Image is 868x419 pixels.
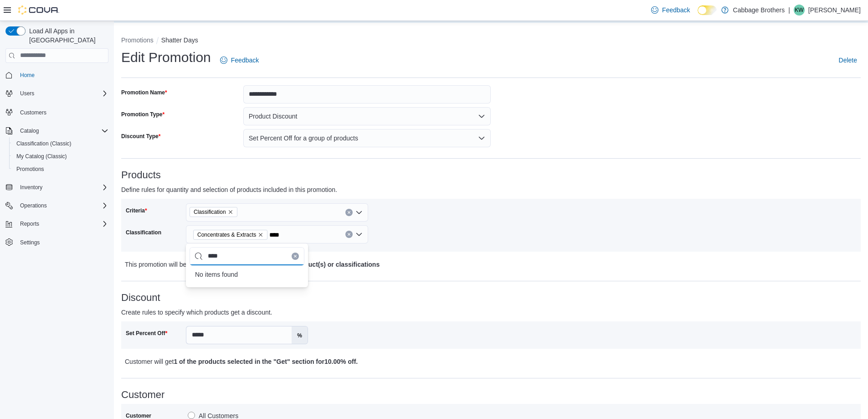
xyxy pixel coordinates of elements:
[194,207,226,217] span: Classification
[243,107,491,125] button: Product Discount
[16,107,50,118] a: Customers
[125,356,674,367] p: Customer will get
[174,358,358,365] b: 1 of the products selected in the "Get" section for 10.00% off .
[2,199,112,212] button: Operations
[16,237,108,248] span: Settings
[216,51,262,69] a: Feedback
[2,105,112,119] button: Customers
[16,88,38,99] button: Users
[20,109,46,116] span: Customers
[647,1,693,19] a: Feedback
[16,237,43,248] a: Settings
[195,271,238,278] span: No items found
[9,137,112,150] button: Classification (Classic)
[345,231,353,238] button: Clear input
[20,184,42,191] span: Inventory
[9,150,112,163] button: My Catalog (Classic)
[197,230,256,239] span: Concentrates & Extracts
[126,207,147,214] label: Criteria
[20,220,39,228] span: Reports
[121,292,861,303] h3: Discount
[16,88,108,99] span: Users
[16,106,108,118] span: Customers
[733,5,785,16] p: Cabbage Brothers
[121,36,861,47] nav: An example of EuiBreadcrumbs
[20,72,35,79] span: Home
[121,133,160,140] label: Discount Type
[26,26,108,45] span: Load All Apps in [GEOGRAPHIC_DATA]
[2,217,112,230] button: Reports
[698,5,717,15] input: Dark Mode
[13,151,71,162] a: My Catalog (Classic)
[16,218,108,229] span: Reports
[16,182,46,193] button: Inventory
[121,307,676,318] p: Create rules to specify which products get a discount.
[794,5,805,16] div: Kesia Wood
[9,163,112,176] button: Promotions
[839,56,857,65] span: Delete
[355,209,363,216] button: Open list of options
[121,48,211,67] h1: Edit Promotion
[345,209,353,216] button: Clear input
[292,326,308,344] label: %
[13,164,48,175] a: Promotions
[20,239,40,246] span: Settings
[190,207,237,217] span: Classification
[2,181,112,194] button: Inventory
[16,200,108,211] span: Operations
[121,170,861,181] h3: Products
[2,68,112,82] button: Home
[121,389,861,400] h3: Customer
[2,87,112,100] button: Users
[121,111,164,118] label: Promotion Type
[292,253,299,260] button: Clear input
[228,209,233,215] button: Remove Classification from selection in this group
[20,90,34,97] span: Users
[190,247,304,265] input: Chip List selector
[16,200,51,211] button: Operations
[126,330,167,337] label: Set Percent Off
[18,5,59,15] img: Cova
[13,164,108,175] span: Promotions
[788,5,790,16] p: |
[258,232,263,238] button: Remove Concentrates & Extracts from selection in this group
[662,5,690,15] span: Feedback
[16,182,108,193] span: Inventory
[121,184,676,195] p: Define rules for quantity and selection of products included in this promotion.
[16,140,72,147] span: Classification (Classic)
[835,51,861,69] button: Delete
[16,70,38,81] a: Home
[125,259,674,270] p: This promotion will be in effect when a customer buys
[13,151,108,162] span: My Catalog (Classic)
[16,125,42,136] button: Catalog
[16,166,44,173] span: Promotions
[808,5,861,16] p: [PERSON_NAME]
[243,129,491,147] button: Set Percent Off for a group of products
[5,65,108,273] nav: Complex example
[20,202,47,209] span: Operations
[16,125,108,136] span: Catalog
[276,261,380,268] b: any 1 product(s) or classifications
[121,89,167,96] label: Promotion Name
[20,127,39,134] span: Catalog
[193,230,267,240] span: Concentrates & Extracts
[121,36,154,44] button: Promotions
[2,124,112,137] button: Catalog
[13,138,108,149] span: Classification (Classic)
[2,236,112,249] button: Settings
[13,138,75,149] a: Classification (Classic)
[126,229,161,236] label: Classification
[231,56,259,65] span: Feedback
[16,218,43,229] button: Reports
[161,36,198,44] button: Shatter Days
[795,5,803,16] span: KW
[16,69,108,81] span: Home
[16,153,67,160] span: My Catalog (Classic)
